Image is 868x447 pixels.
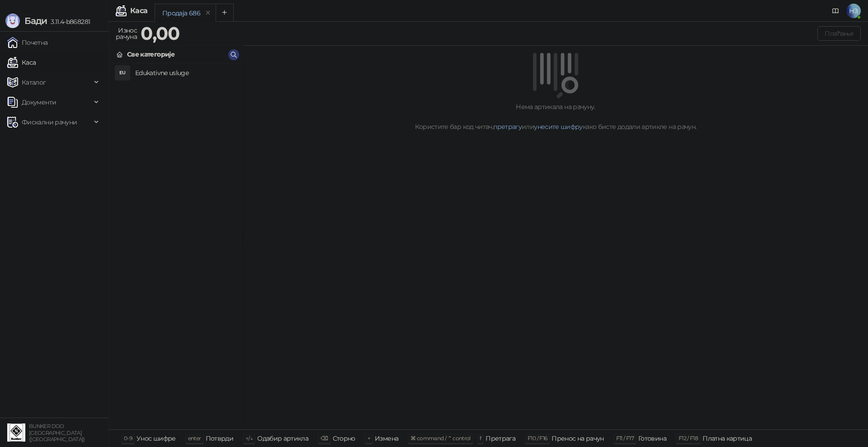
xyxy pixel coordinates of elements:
[245,435,253,442] span: ↑/↓
[137,433,176,444] div: Унос шифре
[47,18,90,26] span: 3.11.4-b868281
[552,433,604,444] div: Пренос на рачун
[124,435,132,442] span: 0-9
[333,433,355,444] div: Сторно
[7,423,25,442] img: 64x64-companyLogo-d200c298-da26-4023-afd4-f376f589afb5.jpeg
[5,14,20,28] img: Logo
[528,435,547,442] span: F10 / F16
[703,433,752,444] div: Платна картица
[114,24,139,43] div: Износ рачуна
[486,433,515,444] div: Претрага
[127,49,175,59] div: Све категорије
[188,435,201,442] span: enter
[846,4,861,18] span: НЗ
[493,123,522,131] a: претрагу
[115,66,130,80] div: EU
[202,9,214,17] button: remove
[22,73,46,91] span: Каталог
[638,433,666,444] div: Готовина
[135,66,236,80] h4: Edukativne usluge
[321,435,328,442] span: ⌫
[29,423,85,442] small: BUNKER DOO [GEOGRAPHIC_DATA] ([GEOGRAPHIC_DATA])
[7,33,48,52] a: Почетна
[410,435,471,442] span: ⌘ command / ⌃ control
[162,8,200,18] div: Продаја 686
[7,53,36,71] a: Каса
[130,7,147,14] div: Каса
[534,123,583,131] a: унесите шифру
[109,63,243,429] div: grid
[480,435,481,442] span: f
[828,4,843,18] a: Документација
[206,433,234,444] div: Потврди
[22,113,77,131] span: Фискални рачуни
[141,22,179,44] strong: 0,00
[375,433,398,444] div: Измена
[679,435,698,442] span: F12 / F18
[22,93,56,111] span: Документи
[216,4,234,22] button: Add tab
[254,102,857,132] div: Нема артикала на рачуну. Користите бар код читач, или како бисте додали артикле на рачун.
[368,435,370,442] span: +
[817,26,861,41] button: Плаћање
[257,433,308,444] div: Одабир артикла
[616,435,634,442] span: F11 / F17
[24,15,47,26] span: Бади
